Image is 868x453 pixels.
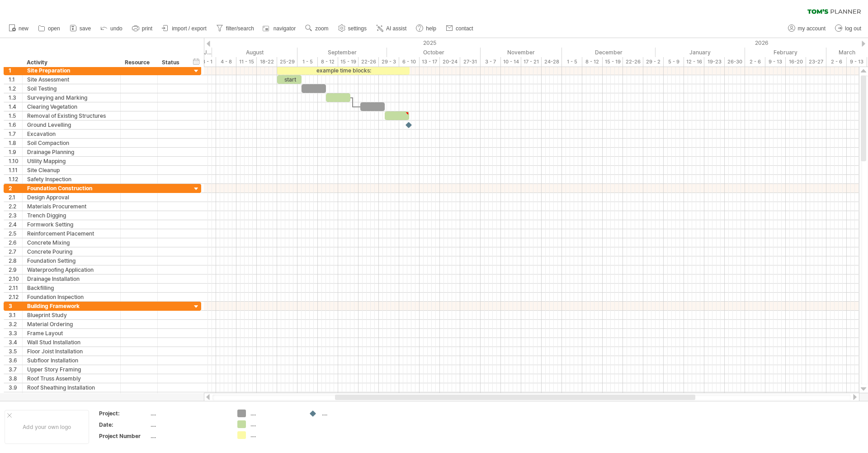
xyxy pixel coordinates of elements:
span: settings [348,25,367,32]
div: Backfilling [27,284,116,292]
div: 3 - 7 [481,57,501,67]
div: Waterproofing Application [27,265,116,274]
div: Project: [99,410,149,417]
span: navigator [274,25,296,32]
a: filter/search [214,23,257,34]
div: Excavation [27,130,116,138]
div: 29 - 3 [379,57,399,67]
div: 2.3 [9,211,22,220]
div: 1.2 [9,84,22,93]
div: Clearing Vegetation [27,102,116,111]
div: start [277,75,302,84]
div: 1 - 5 [297,57,318,67]
div: Status [162,58,182,67]
div: Concrete Pouring [27,247,116,256]
div: Trench Digging [27,211,116,220]
div: 2.8 [9,256,22,265]
span: contact [456,25,473,32]
span: new [19,25,28,32]
div: 17 - 21 [521,57,542,67]
div: Reinforcement Placement [27,229,116,238]
div: 3.10 [9,392,22,401]
div: 1.6 [9,120,22,129]
div: Blueprint Study [27,311,116,319]
div: 3.8 [9,374,22,383]
div: 2.9 [9,265,22,274]
div: Foundation Inspection [27,293,116,301]
span: my account [798,25,826,32]
div: 3.9 [9,383,22,392]
div: example time blocks: [277,66,410,75]
div: 2 [9,184,22,193]
div: 2.2 [9,202,22,211]
span: undo [110,25,123,32]
div: 3.1 [9,311,22,319]
div: Subfloor Installation [27,356,116,365]
div: 2.11 [9,284,22,292]
div: 3 [9,302,22,310]
div: Foundation Setting [27,256,116,265]
div: Removal of Existing Structures [27,111,116,120]
a: open [36,23,63,34]
div: October 2025 [387,48,481,57]
div: Concrete Mixing [27,238,116,247]
div: 22-26 [623,57,643,67]
div: Wall Stud Installation [27,338,116,347]
span: help [426,25,436,32]
div: Soil Testing [27,84,116,93]
div: September 2025 [297,48,387,57]
div: 2.12 [9,293,22,301]
div: Upper Story Framing [27,365,116,374]
a: save [67,23,94,34]
div: 27-31 [460,57,481,67]
div: Drainage Installation [27,275,116,283]
div: Frame Layout [27,329,116,337]
div: 3.5 [9,347,22,356]
a: zoom [303,23,331,34]
div: 2.5 [9,229,22,238]
div: 1.8 [9,139,22,147]
div: Safety Inspection [27,175,116,183]
div: Soil Compaction [27,139,116,147]
div: 1.12 [9,175,22,183]
div: 22-26 [359,57,379,67]
a: import / export [160,23,209,34]
span: filter/search [226,25,254,32]
span: save [80,25,91,32]
div: 13 - 17 [420,57,440,67]
div: January 2026 [656,48,745,57]
div: 18-22 [257,57,277,67]
div: 1.9 [9,148,22,156]
div: Date: [99,421,149,429]
span: log out [845,25,861,32]
div: 2.4 [9,220,22,229]
div: 23-27 [806,57,826,67]
div: Ground Levelling [27,120,116,129]
div: 1.7 [9,130,22,138]
div: 2 - 6 [826,57,847,67]
div: .... [250,431,300,439]
div: 1 - 5 [562,57,582,67]
div: Site Cleanup [27,166,116,174]
div: 3.6 [9,356,22,365]
div: Window and Door Framing [27,392,116,401]
div: 3.3 [9,329,22,337]
div: 5 - 9 [664,57,684,67]
div: December 2025 [562,48,656,57]
div: Formwork Setting [27,220,116,229]
span: zoom [315,25,328,32]
div: 1.3 [9,93,22,102]
a: settings [336,23,369,34]
div: .... [151,421,226,429]
div: Floor Joist Installation [27,347,116,356]
div: 20-24 [440,57,460,67]
div: 2.10 [9,275,22,283]
div: .... [322,410,371,417]
a: undo [98,23,125,34]
div: Drainage Planning [27,148,116,156]
div: Roof Truss Assembly [27,374,116,383]
div: February 2026 [745,48,826,57]
div: Design Approval [27,193,116,202]
a: help [414,23,439,34]
div: 4 - 8 [216,57,236,67]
